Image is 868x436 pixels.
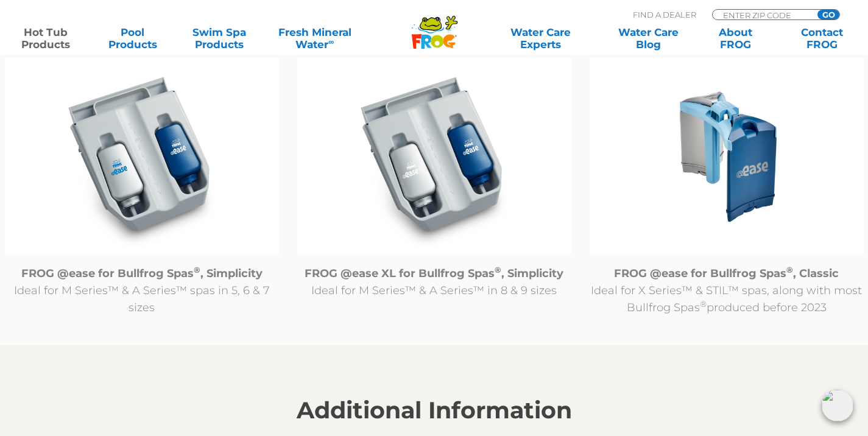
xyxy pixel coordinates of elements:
[614,267,839,280] strong: FROG @ease for Bullfrog Spas , Classic
[194,265,200,275] sup: ®
[486,26,596,51] a: Water CareExperts
[495,265,501,275] sup: ®
[272,26,357,51] a: Fresh MineralWater∞
[590,58,864,256] img: Untitled design (94)
[5,58,279,256] img: @ease_Bullfrog_FROG @ease R180 for Bullfrog Spas with Filter
[817,10,839,19] input: GO
[305,267,563,280] strong: FROG @ease XL for Bullfrog Spas , Simplicity
[297,265,571,299] p: Ideal for M Series™ & A Series™ in 8 & 9 sizes
[633,9,696,20] p: Find A Dealer
[186,26,253,51] a: Swim SpaProducts
[590,265,864,316] p: Ideal for X Series™ & STIL™ spas, along with most Bullfrog Spas produced before 2023
[60,397,809,424] h2: Additional Information
[99,26,166,51] a: PoolProducts
[5,265,279,316] p: Ideal for M Series™ & A Series™ spas in 5, 6 & 7 sizes
[786,265,793,275] sup: ®
[788,26,856,51] a: ContactFROG
[822,390,853,421] img: openIcon
[21,267,263,280] strong: FROG @ease for Bullfrog Spas , Simplicity
[12,26,80,51] a: Hot TubProducts
[615,26,682,51] a: Water CareBlog
[722,10,804,20] input: Zip Code Form
[297,58,571,256] img: @ease_Bullfrog_FROG @easeXL for Bullfrog Spas with Filter
[700,299,707,309] sup: ®
[702,26,769,51] a: AboutFROG
[328,37,334,46] sup: ∞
